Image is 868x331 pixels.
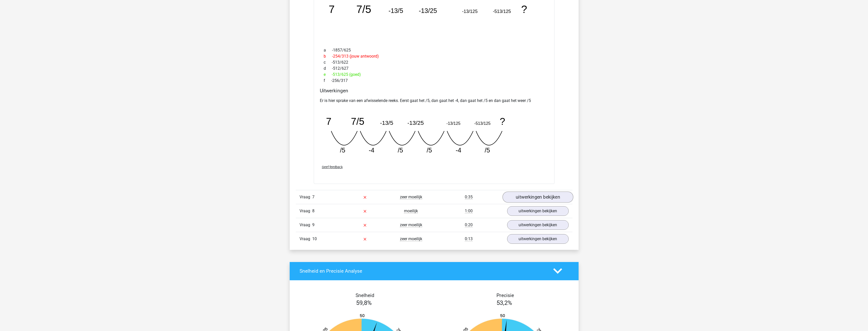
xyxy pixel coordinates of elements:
span: a [324,47,332,53]
span: 0:20 [465,222,473,228]
tspan: /5 [340,147,345,154]
h4: Uitwerkingen [320,88,548,94]
tspan: -13/125 [446,121,460,125]
span: 0:35 [465,195,473,200]
div: -512/627 [320,65,548,72]
span: zeer moeilijk [400,195,422,200]
tspan: 7 [329,3,335,15]
tspan: 7/5 [351,116,364,127]
span: 10 [312,236,317,241]
h4: Precisie [440,292,571,298]
span: f [324,78,331,84]
span: moeilijk [404,208,418,214]
tspan: /5 [427,147,432,154]
tspan: -4 [455,147,461,154]
span: 0:13 [465,236,473,241]
span: 59,8% [356,299,372,306]
tspan: -13/125 [462,9,477,14]
div: -1857/625 [320,47,548,53]
div: -513/622 [320,59,548,65]
span: b [324,53,332,59]
tspan: 7/5 [356,3,371,15]
tspan: /5 [398,147,403,154]
tspan: -13/25 [419,7,437,14]
a: uitwerkingen bekijken [507,220,569,230]
tspan: /5 [485,147,490,154]
tspan: -4 [368,147,374,154]
span: Vraag [300,194,312,200]
span: 1:00 [465,208,473,214]
span: 53,2% [496,299,512,306]
p: Er is hier sprake van een afwisselende reeks. Eerst gaat het /5, dan gaat het -4, dan gaat het /5... [320,98,548,104]
span: Geef feedback [322,165,343,169]
a: uitwerkingen bekijken [507,206,569,216]
a: uitwerkingen bekijken [507,234,569,244]
span: d [324,65,332,72]
tspan: -513/125 [493,9,511,14]
span: Vraag [300,222,312,228]
a: uitwerkingen bekijken [502,191,573,203]
tspan: -13/25 [407,119,424,126]
span: 7 [312,195,315,199]
span: zeer moeilijk [400,236,422,241]
span: 8 [312,208,315,213]
span: Vraag [300,208,312,214]
span: zeer moeilijk [400,222,422,228]
tspan: -13/5 [380,119,393,126]
span: c [324,59,332,65]
div: -513/625 (goed) [320,72,548,78]
h4: Snelheid [300,292,430,298]
tspan: ? [500,116,505,127]
div: -254/313 (jouw antwoord) [320,53,548,59]
span: Vraag [300,236,312,242]
h4: Snelheid en Precisie Analyse [300,268,546,274]
span: e [324,72,332,78]
tspan: 7 [326,116,331,127]
span: 9 [312,222,315,227]
tspan: ? [521,3,527,15]
div: -256/317 [320,78,548,84]
tspan: -13/5 [389,7,403,14]
tspan: -513/125 [474,121,490,125]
